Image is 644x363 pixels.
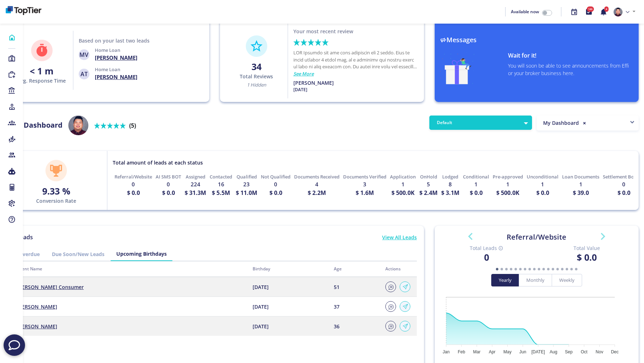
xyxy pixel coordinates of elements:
p: Documents Received [294,173,340,180]
h5: 1 [401,180,405,188]
span: Home Loan [95,47,120,53]
h4: [PERSON_NAME] [95,73,137,80]
strong: < 1 m [30,65,54,77]
p: Conditional [463,173,489,180]
div: Client Name [17,266,244,272]
span: Home Loan [95,66,120,73]
h4: $ 3.1M [441,188,459,197]
h4: 0 [447,252,526,263]
tspan: Feb [458,349,465,354]
ol: Select a slide to display [470,264,603,274]
h4: $ 500.0K [391,188,415,197]
span: [DATE] [253,284,269,290]
li: Goto slide 11 [542,264,545,274]
h5: 5 [427,180,430,188]
li: Goto slide 3 [505,264,508,274]
a: Due Soon/New Leads [46,247,111,261]
button: 146 [581,4,596,20]
p: Lodged [442,173,458,180]
p: Application [390,173,416,180]
h5: 1 [541,180,544,188]
span: [DATE] [253,303,269,310]
a: [PERSON_NAME] Consumer [17,284,84,290]
p: Total amount of leads at each status [113,159,203,166]
p: Your most recent review [293,28,353,35]
b: (5) [129,122,136,129]
p: Pre-approved [493,173,523,180]
li: Goto slide 6 [519,264,522,274]
span: 1 Hidden [247,82,266,88]
strong: 9.33 % [42,185,70,197]
p: Qualified [236,173,257,180]
button: monthly [519,274,552,286]
li: Goto slide 5 [514,264,517,274]
tspan: Dec [611,349,619,354]
li: Goto slide 18 [575,264,577,274]
p: [PERSON_NAME] [293,79,334,87]
span: [DATE] [253,323,269,330]
a: Overdue [13,247,46,261]
span: My Dashboard [543,119,579,126]
p: Unconditional [527,173,558,180]
h4: $ 0.0 [618,188,630,197]
button: Default [429,116,532,130]
tspan: Jun [519,349,526,354]
a: Upcoming Birthdays [111,247,172,260]
h5: 4 [315,180,318,188]
tspan: Nov [596,349,603,354]
h4: $ 2.4M [419,188,438,197]
li: Goto slide 12 [547,264,550,274]
p: Based on your last two leads [79,37,150,44]
div: Birthday [253,266,326,272]
li: Goto slide 8 [528,264,531,274]
span: 4 [604,6,609,12]
h5: 23 [243,180,250,188]
p: AI SMS BOT [156,173,181,180]
h4: $ 11.0M [236,188,257,197]
span: 146 [587,6,594,12]
h5: 1 [579,180,582,188]
h4: $ 39.0 [573,188,589,197]
p: Documents Verified [343,173,386,180]
div: Age [334,266,377,272]
p: Avg. Response Time [18,77,66,84]
td: 51 [330,277,381,297]
div: Actions [385,266,413,272]
p: Leads [13,233,37,241]
h5: 1 [506,180,509,188]
tspan: Aug [550,349,557,354]
h4: $ 0.0 [269,188,282,197]
li: Goto slide 9 [533,264,536,274]
p: Not Qualified [261,173,291,180]
h5: 16 [218,180,224,188]
button: 4 [596,4,611,20]
li: Goto slide 1 [496,264,498,274]
tspan: Oct [581,349,587,354]
img: bd260d39-06d4-48c8-91ce-4964555bf2e4-638900413960370303.png [6,6,42,15]
li: Goto slide 17 [570,264,573,274]
span: Total Value [547,244,626,252]
li: Goto slide 13 [552,264,554,274]
td: 37 [330,297,381,317]
h5: 0 [132,180,135,188]
p: Loan Documents [562,173,599,180]
tspan: Jan [443,349,449,354]
li: Goto slide 15 [561,264,563,274]
h4: $ 0.0 [470,188,483,197]
h5: 0 [167,180,170,188]
img: gift [440,52,474,84]
h4: $ 31.3M [185,188,206,197]
h4: $ 500.0K [496,188,519,197]
h5: 8 [449,180,452,188]
h5: 0 [622,180,625,188]
button: yearly [491,274,519,286]
p: Your Dashboard [5,120,63,131]
p: [DATE] [293,87,307,93]
h4: $ 1.6M [356,188,374,197]
p: OnHold [420,173,437,180]
h4: $ 2.2M [308,188,326,197]
span: Available now [511,9,539,15]
h3: Referral/Website [442,233,631,241]
a: [PERSON_NAME] [17,303,57,310]
a: [PERSON_NAME] [17,323,57,330]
